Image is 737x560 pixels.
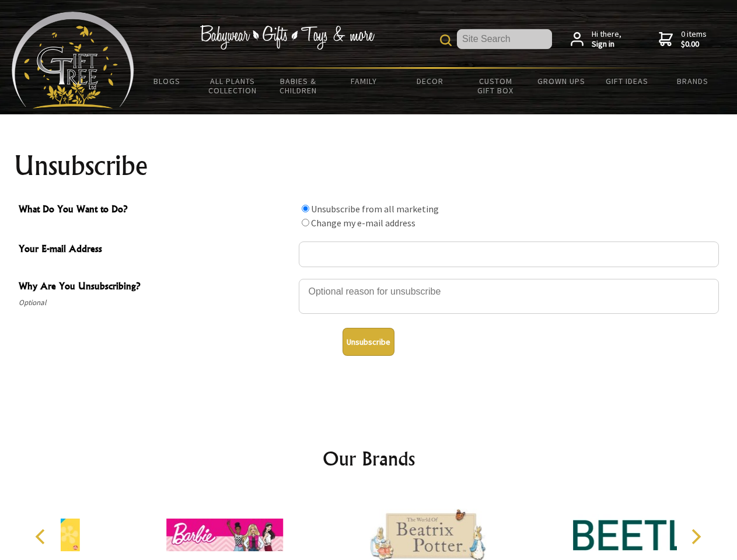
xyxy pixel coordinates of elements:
[457,29,552,49] input: Site Search
[311,217,415,229] label: Change my e-mail address
[299,279,719,314] textarea: Why Are You Unsubscribing?
[592,29,621,50] span: Hi there,
[19,296,293,310] span: Optional
[299,242,719,267] input: Your E-mail Address
[302,205,309,212] input: What Do You Want to Do?
[12,12,134,108] img: Babyware - Gifts - Toys and more...
[331,69,397,93] a: Family
[594,69,660,93] a: Gift Ideas
[200,25,375,50] img: Babywear - Gifts - Toys & more
[302,219,309,226] input: What Do You Want to Do?
[19,242,293,258] span: Your E-mail Address
[14,152,724,180] h1: Unsubscribe
[397,69,463,93] a: Decor
[659,29,707,50] a: 0 items$0.00
[440,34,452,46] img: product search
[681,29,707,50] span: 0 items
[681,39,707,50] strong: $0.00
[592,39,621,50] strong: Sign in
[571,29,621,50] a: Hi there,Sign in
[463,69,529,103] a: Custom Gift Box
[23,444,714,473] h2: Our Brands
[19,279,293,296] span: Why Are You Unsubscribing?
[660,69,726,93] a: Brands
[134,69,200,93] a: BLOGS
[200,69,266,103] a: All Plants Collection
[19,202,293,219] span: What Do You Want to Do?
[311,203,439,215] label: Unsubscribe from all marketing
[528,69,594,93] a: Grown Ups
[29,524,55,549] button: Previous
[683,524,708,549] button: Next
[343,328,394,356] button: Unsubscribe
[266,69,331,103] a: Babies & Children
